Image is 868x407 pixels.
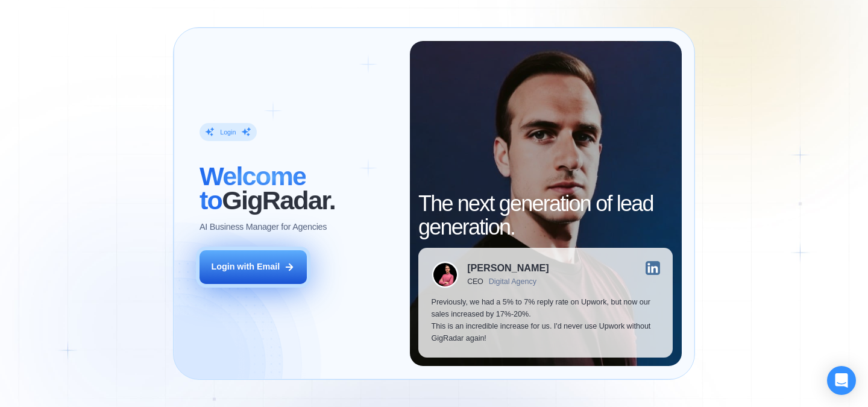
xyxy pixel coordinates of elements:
div: Digital Agency [489,277,536,286]
h2: The next generation of lead generation. [418,192,673,239]
div: [PERSON_NAME] [467,263,549,273]
h2: ‍ GigRadar. [200,165,397,212]
div: Login [220,128,236,136]
div: Open Intercom Messenger [827,366,856,395]
div: Login with Email [211,261,280,273]
div: CEO [467,277,483,286]
button: Login with Email [200,250,307,284]
span: Welcome to [200,162,306,215]
p: AI Business Manager for Agencies [200,221,327,233]
p: Previously, we had a 5% to 7% reply rate on Upwork, but now our sales increased by 17%-20%. This ... [432,297,660,344]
